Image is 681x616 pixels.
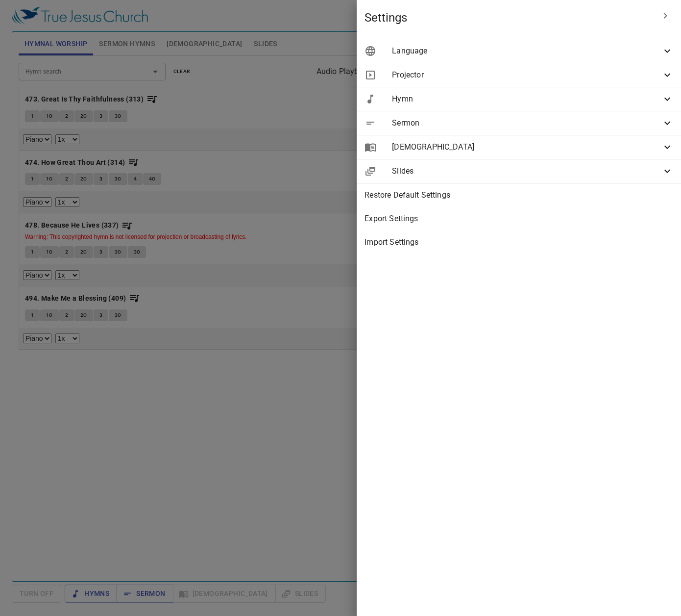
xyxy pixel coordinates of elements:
[357,159,681,183] div: Slides
[365,10,654,26] span: Settings
[357,183,681,207] div: Restore Default Settings
[357,87,681,111] div: Hymn
[392,165,661,177] span: Slides
[151,43,204,81] li: 474 (314)
[365,213,673,225] span: Export Settings
[365,189,673,201] span: Restore Default Settings
[357,111,681,135] div: Sermon
[392,93,661,105] span: Hymn
[151,81,204,119] li: 488 (375)
[392,69,661,81] span: Projector
[392,45,661,57] span: Language
[392,117,661,129] span: Sermon
[357,231,681,254] div: Import Settings
[357,63,681,87] div: Projector
[365,236,673,248] span: Import Settings
[357,135,681,159] div: [DEMOGRAPHIC_DATA]
[357,39,681,63] div: Language
[151,157,204,196] li: 500 (432)
[392,141,661,153] span: [DEMOGRAPHIC_DATA]
[357,207,681,231] div: Export Settings
[151,119,204,157] li: 493 (408)
[151,4,204,43] li: 473 (313)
